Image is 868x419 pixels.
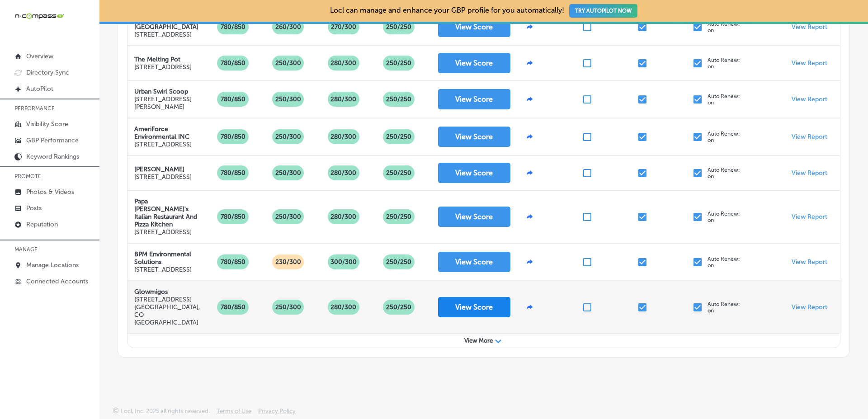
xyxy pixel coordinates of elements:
[327,129,360,144] p: 280/300
[26,137,79,144] p: GBP Performance
[272,300,305,315] p: 250/300
[792,258,827,266] a: View Report
[708,256,740,268] p: Auto Renew: on
[792,169,827,177] a: View Report
[14,12,64,20] img: 660ab0bf-5cc7-4cb8-ba1c-48b5ae0f18e60NCTV_CLogo_TV_Black_-500x88.png
[382,165,415,180] p: 250 /250
[134,250,191,266] strong: BPM Environmental Solutions
[26,278,88,285] p: Connected Accounts
[134,56,180,63] strong: The Melting Pot
[327,165,360,180] p: 280/300
[134,198,197,228] strong: Papa [PERSON_NAME]'s Italian Restaurant And Pizza Kitchen
[382,92,415,107] p: 250 /250
[217,300,249,315] p: 780/850
[438,252,510,272] button: View Score
[569,4,637,18] button: TRY AUTOPILOT NOW
[134,95,203,111] p: [STREET_ADDRESS][PERSON_NAME]
[708,57,740,70] p: Auto Renew: on
[134,266,203,273] p: [STREET_ADDRESS]
[134,173,192,181] p: [STREET_ADDRESS]
[708,93,740,106] p: Auto Renew: on
[382,56,415,71] p: 250 /250
[438,17,510,37] button: View Score
[217,19,249,34] p: 780/850
[217,129,249,144] p: 780/850
[272,209,305,224] p: 250/300
[438,207,510,227] button: View Score
[217,56,249,71] p: 780/850
[26,221,58,228] p: Reputation
[792,95,827,103] p: View Report
[382,209,415,224] p: 250 /250
[272,56,305,71] p: 250/300
[134,228,203,236] p: [STREET_ADDRESS]
[438,53,510,73] button: View Score
[382,254,415,269] p: 250 /250
[134,296,203,326] p: [STREET_ADDRESS] [GEOGRAPHIC_DATA], CO [GEOGRAPHIC_DATA]
[327,19,360,34] p: 270/300
[26,261,79,269] p: Manage Locations
[327,92,360,107] p: 280/300
[26,52,53,60] p: Overview
[438,89,510,109] button: View Score
[708,301,740,314] p: Auto Renew: on
[26,188,74,196] p: Photos & Videos
[438,127,510,147] button: View Score
[272,254,305,269] p: 230/300
[792,59,827,67] a: View Report
[26,120,68,128] p: Visibility Score
[708,211,740,223] p: Auto Renew: on
[26,204,42,212] p: Posts
[272,129,305,144] p: 250/300
[792,213,827,221] a: View Report
[327,300,360,315] p: 280/300
[327,209,360,224] p: 280/300
[438,163,510,183] button: View Score
[708,131,740,143] p: Auto Renew: on
[382,300,415,315] p: 250 /250
[792,303,827,311] a: View Report
[121,408,210,414] p: Locl, Inc. 2025 all rights reserved.
[792,23,827,31] a: View Report
[217,209,249,224] p: 780/850
[26,69,69,76] p: Directory Sync
[272,165,305,180] p: 250/300
[134,31,203,38] p: [STREET_ADDRESS]
[134,88,188,95] strong: Urban Swirl Scoop
[134,288,168,296] strong: Glowmigos
[272,92,305,107] p: 250/300
[134,165,184,173] strong: [PERSON_NAME]
[217,165,249,180] p: 780/850
[258,408,296,419] a: Privacy Policy
[382,129,415,144] p: 250 /250
[217,254,249,269] p: 780/850
[438,297,510,317] button: View Score
[327,56,360,71] p: 280/300
[26,153,79,160] p: Keyword Rankings
[708,21,740,33] p: Auto Renew: on
[792,133,827,141] p: View Report
[134,125,189,141] strong: AmeriForce Environmental INC
[217,408,251,419] a: Terms of Use
[26,85,53,93] p: AutoPilot
[134,63,192,71] p: [STREET_ADDRESS]
[272,19,305,34] p: 260/300
[464,337,493,344] span: View More
[708,167,740,179] p: Auto Renew: on
[327,254,360,269] p: 300/300
[134,141,203,148] p: [STREET_ADDRESS]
